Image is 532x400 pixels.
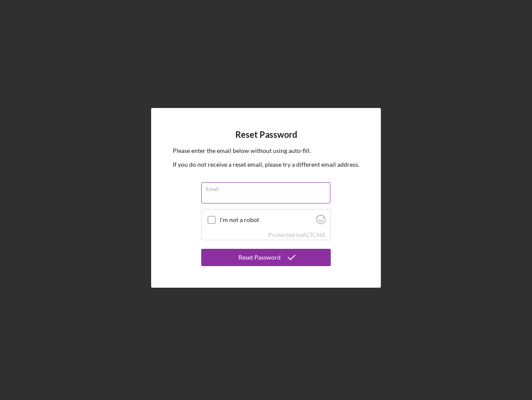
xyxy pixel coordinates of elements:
[173,160,359,169] p: If you do not receive a reset email, please try a different email address.
[220,216,313,223] label: I'm not a robot
[173,146,359,156] p: Please enter the email below without using auto-fill.
[235,130,297,140] h4: Reset Password
[302,231,326,238] a: Visit Altcha.org
[268,232,326,238] div: Protected by
[316,218,326,225] a: Visit Altcha.org
[206,183,330,192] label: Email
[201,249,331,266] button: Reset Password
[238,249,281,266] div: Reset Password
